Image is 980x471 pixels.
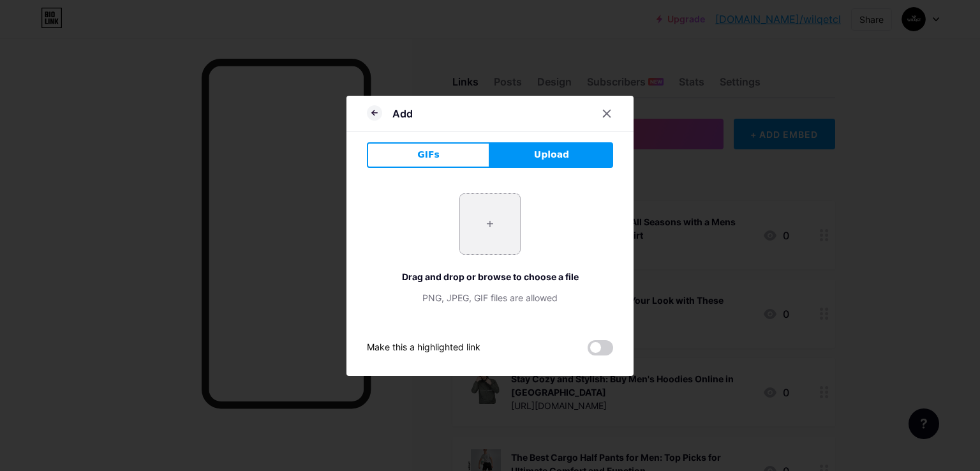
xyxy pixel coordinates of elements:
[367,142,490,168] button: GIFs
[417,148,440,161] span: GIFs
[367,291,613,304] div: PNG, JPEG, GIF files are allowed
[490,142,613,168] button: Upload
[367,270,613,283] div: Drag and drop or browse to choose a file
[534,148,569,161] span: Upload
[392,106,413,121] div: Add
[367,340,480,355] div: Make this a highlighted link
